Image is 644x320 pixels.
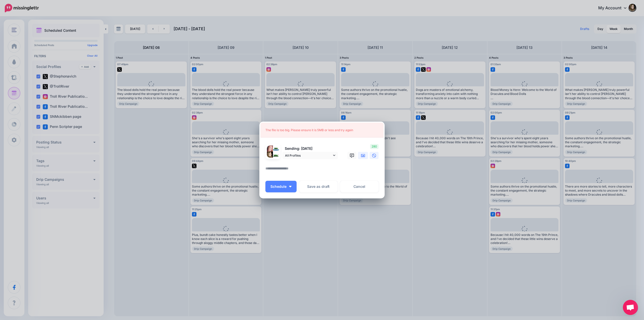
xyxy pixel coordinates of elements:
[340,181,379,192] a: Cancel
[285,153,332,158] span: All Profiles
[370,144,379,149] span: 280
[273,154,279,157] img: MQSQsEJ6-30810.jpeg
[283,152,338,159] a: All Profiles
[265,181,297,192] button: Schedule
[267,152,273,158] img: picture-bsa83780.png
[270,185,287,188] span: Schedule
[267,146,273,152] img: HRzsaPVm-3629.jpeg
[289,186,292,187] img: arrow-down-white.png
[265,128,379,133] li: The file is too big. Please ensure it is 5MB or less and try again
[299,181,338,192] button: Save as draft
[273,146,279,152] img: 15741097_1379536512076986_2282019521477070531_n-bsa45826.png
[283,146,338,152] p: Sending: [DATE]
